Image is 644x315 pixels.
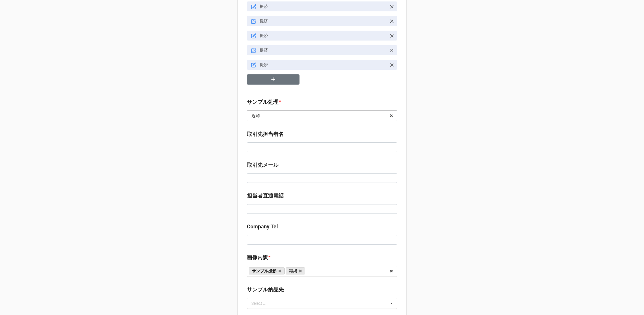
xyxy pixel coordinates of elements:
p: 撮済 [260,62,387,68]
p: 撮済 [260,33,387,38]
div: 返却 [252,114,260,118]
p: 撮済 [260,18,387,24]
label: サンプル納品先 [247,286,284,294]
label: 担当者直通電話 [247,192,284,200]
a: 再掲 [286,267,305,274]
label: 画像内訳 [247,253,268,262]
a: サンプル撮影 [249,267,285,274]
label: サンプル処理 [247,98,278,106]
p: 撮済 [260,47,387,53]
label: 取引先担当者名 [247,130,284,138]
label: 取引先メール [247,161,278,169]
div: Select ... [250,300,275,307]
p: 撮済 [260,3,387,9]
label: Company Tel [247,223,278,231]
